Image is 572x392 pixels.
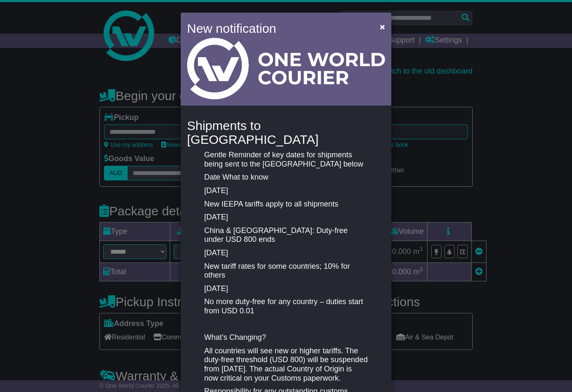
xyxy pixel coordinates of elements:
h4: New notification [187,19,368,38]
div: Domain: [DOMAIN_NAME] [22,22,93,29]
p: What’s Changing? [204,333,368,342]
div: v 4.0.25 [24,13,41,20]
p: [DATE] [204,284,368,294]
p: [DATE] [204,213,368,222]
div: Domain Overview [34,50,75,55]
div: Keywords by Traffic [94,50,139,55]
h4: Shipments to [GEOGRAPHIC_DATA] [187,119,385,146]
p: [DATE] [204,186,368,196]
img: logo_orange.svg [13,13,20,20]
p: No more duty-free for any country – duties start from USD 0.01 [204,297,368,315]
p: New tariff rates for some countries; 10% for others [204,262,368,280]
p: New IEEPA tariffs apply to all shipments [204,200,368,209]
img: Light [187,38,385,99]
button: Close [376,18,389,35]
img: tab_domain_overview_orange.svg [24,49,31,56]
img: tab_keywords_by_traffic_grey.svg [85,49,92,56]
span: × [380,22,385,32]
p: [DATE] [204,249,368,258]
p: China & [GEOGRAPHIC_DATA]: Duty-free under USD 800 ends [204,226,368,244]
p: All countries will see new or higher tariffs. The duty-free threshold (USD 800) will be suspended... [204,347,368,383]
img: website_grey.svg [13,22,20,29]
p: Gentle Reminder of key dates for shipments being sent to the [GEOGRAPHIC_DATA] below [204,151,368,169]
p: Date What to know [204,173,368,182]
